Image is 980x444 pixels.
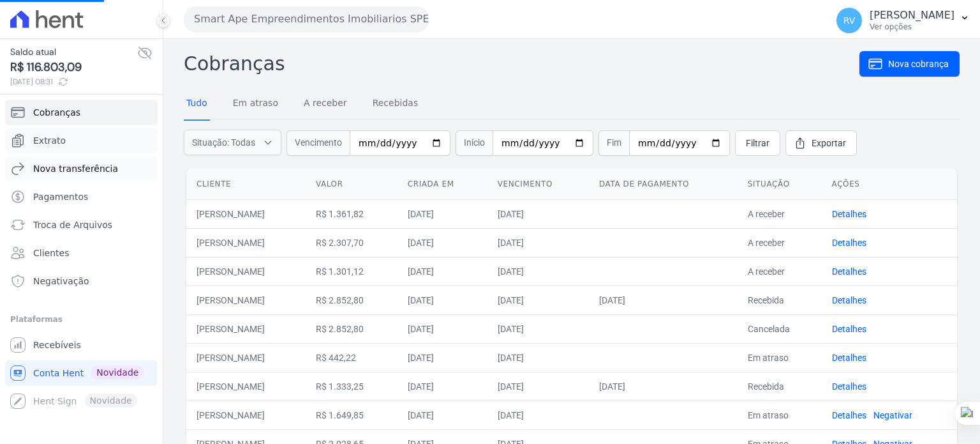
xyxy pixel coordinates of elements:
[487,199,589,228] td: [DATE]
[33,218,112,231] span: Troca de Arquivos
[487,401,589,429] td: [DATE]
[487,169,589,200] th: Vencimento
[33,339,81,351] span: Recebíveis
[738,169,822,200] th: Situação
[301,88,350,121] a: A receber
[832,324,866,334] a: Detalhes
[843,16,856,25] span: RV
[397,401,487,429] td: [DATE]
[33,106,80,119] span: Cobranças
[487,343,589,372] td: [DATE]
[397,257,487,286] td: [DATE]
[184,6,429,32] button: Smart Ape Empreendimentos Imobiliarios SPE LTDA
[186,343,306,372] td: [PERSON_NAME]
[306,372,397,401] td: R$ 1.333,25
[286,130,350,156] span: Vencimento
[589,169,738,200] th: Data de pagamento
[10,312,152,327] div: Plataformas
[186,199,306,228] td: [PERSON_NAME]
[738,228,822,257] td: A receber
[832,266,866,277] a: Detalhes
[230,88,281,121] a: Em atraso
[832,381,866,392] a: Detalhes
[370,88,421,121] a: Recebidas
[870,9,954,22] p: [PERSON_NAME]
[487,228,589,257] td: [DATE]
[859,51,960,77] a: Nova cobrança
[822,169,957,200] th: Ações
[184,88,210,121] a: Tudo
[746,137,769,149] span: Filtrar
[5,156,158,181] a: Nova transferência
[186,401,306,429] td: [PERSON_NAME]
[5,240,158,266] a: Clientes
[832,410,866,420] a: Detalhes
[33,367,84,379] span: Conta Hent
[832,238,866,248] a: Detalhes
[589,372,738,401] td: [DATE]
[10,59,137,76] span: R$ 116.803,09
[306,286,397,314] td: R$ 2.852,80
[5,128,158,153] a: Extrato
[33,162,118,175] span: Nova transferência
[5,212,158,238] a: Troca de Arquivos
[186,372,306,401] td: [PERSON_NAME]
[186,314,306,343] td: [PERSON_NAME]
[589,286,738,314] td: [DATE]
[738,314,822,343] td: Cancelada
[397,169,487,200] th: Criada em
[306,228,397,257] td: R$ 2.307,70
[306,169,397,200] th: Valor
[33,275,89,287] span: Negativação
[186,228,306,257] td: [PERSON_NAME]
[306,401,397,429] td: R$ 1.649,85
[306,314,397,343] td: R$ 2.852,80
[397,314,487,343] td: [DATE]
[192,136,255,149] span: Situação: Todas
[10,76,137,88] span: [DATE] 08:31
[487,372,589,401] td: [DATE]
[397,199,487,228] td: [DATE]
[785,130,857,156] a: Exportar
[487,286,589,314] td: [DATE]
[5,184,158,210] a: Pagamentos
[186,257,306,286] td: [PERSON_NAME]
[306,199,397,228] td: R$ 1.361,82
[306,343,397,372] td: R$ 442,22
[5,100,158,125] a: Cobranças
[5,268,158,294] a: Negativação
[397,228,487,257] td: [DATE]
[5,360,158,386] a: Conta Hent Novidade
[184,49,859,78] h2: Cobranças
[397,372,487,401] td: [DATE]
[888,57,949,70] span: Nova cobrança
[33,134,66,147] span: Extrato
[33,247,69,259] span: Clientes
[873,410,912,420] a: Negativar
[738,343,822,372] td: Em atraso
[306,257,397,286] td: R$ 1.301,12
[10,100,152,414] nav: Sidebar
[397,343,487,372] td: [DATE]
[33,190,88,203] span: Pagamentos
[184,130,281,155] button: Situação: Todas
[5,332,158,358] a: Recebíveis
[738,257,822,286] td: A receber
[870,22,954,32] p: Ver opções
[738,401,822,429] td: Em atraso
[487,257,589,286] td: [DATE]
[487,314,589,343] td: [DATE]
[456,130,493,156] span: Início
[91,365,144,379] span: Novidade
[738,199,822,228] td: A receber
[832,295,866,305] a: Detalhes
[186,286,306,314] td: [PERSON_NAME]
[832,353,866,363] a: Detalhes
[738,286,822,314] td: Recebida
[826,3,980,38] button: RV [PERSON_NAME] Ver opções
[10,45,137,59] span: Saldo atual
[598,130,629,156] span: Fim
[186,169,306,200] th: Cliente
[832,209,866,219] a: Detalhes
[812,137,846,149] span: Exportar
